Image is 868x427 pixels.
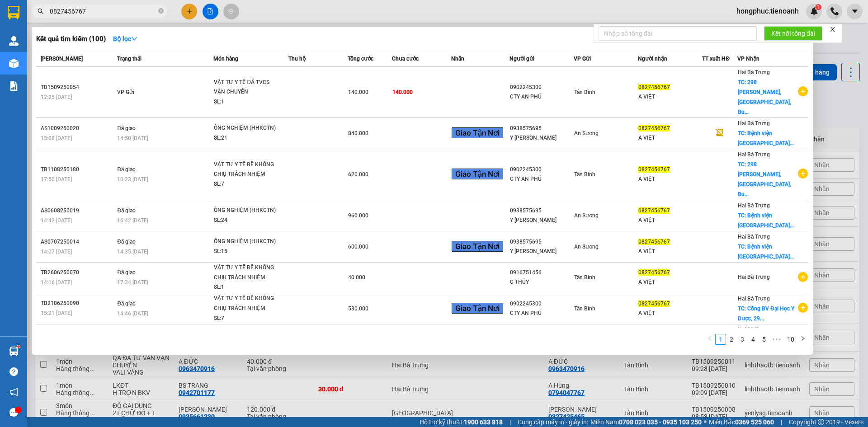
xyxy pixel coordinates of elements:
span: Giao Tận Nơi [452,303,503,314]
a: 4 [748,334,758,344]
a: 2 [726,334,736,344]
div: TB1509250054 [41,83,114,92]
span: TC: Bệnh viện [GEOGRAPHIC_DATA]... [738,244,794,260]
span: search [38,8,44,14]
span: Tân Bình [574,171,595,178]
span: 140.000 [348,89,368,95]
span: TC: 298 [PERSON_NAME], [GEOGRAPHIC_DATA], Bu... [738,161,791,197]
div: 0938575695 [510,237,573,247]
span: 15:08 [DATE] [41,135,72,141]
span: left [707,336,712,341]
span: Hai Bà Trưng [738,202,770,209]
sup: 1 [17,345,20,348]
img: warehouse-icon [9,347,19,356]
span: 140.000 [392,89,413,95]
div: ỐNG NGHIỆM (HHKCTN) [214,123,282,133]
span: VP Nhận [737,56,759,62]
h3: Kết quả tìm kiếm ( 100 ) [36,34,106,44]
div: 0902245300 [510,299,573,309]
span: Tân Bình [574,305,595,312]
span: 0827456767 [638,300,670,307]
span: Đã giao [117,300,136,307]
div: ỐNG NGHIỆM (HHKCTN) [214,237,282,247]
span: right [800,336,806,341]
img: warehouse-icon [9,36,19,46]
span: plus-circle [798,86,808,96]
div: CTY AN PHÚ [510,174,573,184]
div: SL: 24 [214,216,282,225]
span: plus-circle [798,169,808,178]
span: close-circle [158,7,164,16]
div: 0938575695 [510,124,573,133]
li: 1 [715,334,726,345]
span: 12:25 [DATE] [41,94,72,100]
span: Giao Tận Nơi [452,169,503,179]
span: 840.000 [348,130,368,136]
span: Đã giao [117,239,136,245]
span: TC: Cổng BV Đại Học Y Dược, 29... [738,305,794,322]
button: left [704,334,715,345]
span: Tổng cước [348,56,373,62]
span: VP Gửi [117,89,134,95]
div: VẬT TƯ Y TẾ BỂ KHÔNG CHIỤ TRÁCH NHIỆM [214,263,282,282]
span: TT xuất HĐ [702,56,730,62]
div: AS1009250020 [41,124,114,133]
span: Hai Bà Trưng [738,69,770,75]
div: A VIỆT [638,133,702,143]
span: Hai Bà Trưng [738,120,770,127]
div: A VIỆT [638,309,702,318]
div: 0916751456 [510,268,573,277]
span: 40.000 [348,274,365,281]
span: Hai Bà Trưng [738,151,770,158]
span: 14:35 [DATE] [117,249,148,255]
a: 5 [759,334,769,344]
img: logo-vxr [8,6,19,19]
span: Giao Tận Nơi [452,241,503,252]
div: 0938575695 [510,206,573,216]
span: TC: Bệnh viện [GEOGRAPHIC_DATA]... [738,212,794,229]
div: A VIỆT [638,247,702,256]
button: right [797,334,808,345]
span: 620.000 [348,171,368,178]
span: Chưa cước [392,56,419,62]
div: CTY AN PHÚ [510,92,573,102]
span: 15:21 [DATE] [41,310,72,316]
div: SL: 7 [214,179,282,189]
span: Kết nối tổng đài [771,28,815,38]
span: 530.000 [348,305,368,312]
div: C THỦY [510,277,573,287]
span: 14:07 [DATE] [41,249,72,255]
div: VẬT TƯ Y TẾ ĐÃ TVCS VẬN CHUYỂN [214,78,282,97]
div: VẬT TƯ Y TẾ BỂ KHÔNG CHIỤ TRÁCH NHIỆM [214,294,282,313]
span: Thu hộ [288,56,306,62]
span: Đã giao [117,166,136,173]
div: AS0608250019 [41,206,114,216]
span: Tân Bình [574,274,595,281]
li: 10 [784,334,797,345]
li: 4 [748,334,759,345]
a: 3 [737,334,747,344]
span: Hai Bà Trưng [738,296,770,302]
input: Nhập số tổng đài [599,26,757,41]
span: An Sương [574,244,599,250]
div: ỐNG NGHIỆM (HHKCTN) [214,206,282,216]
span: 960.000 [348,212,368,219]
input: Tìm tên, số ĐT hoặc mã đơn [50,6,156,16]
div: TB1108250180 [41,165,114,174]
span: An Sương [574,212,599,219]
img: warehouse-icon [9,59,19,68]
li: Next 5 Pages [769,334,784,345]
div: 0902245300 [510,165,573,174]
div: A VIỆT [638,216,702,225]
div: Y [PERSON_NAME] [510,216,573,225]
span: Đã giao [117,269,136,276]
div: SL: 15 [214,247,282,257]
span: 17:50 [DATE] [41,176,72,183]
div: VẬT TƯ Y TẾ BỂ KHÔNG CHIỤ TRÁCH NHIỆM [214,160,282,179]
span: Trạng thái [117,56,142,62]
span: 17:34 [DATE] [117,279,148,286]
span: Nhãn [451,56,464,62]
div: A VIỆT [638,174,702,184]
a: 1 [716,334,726,344]
span: 0827456767 [638,239,670,245]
